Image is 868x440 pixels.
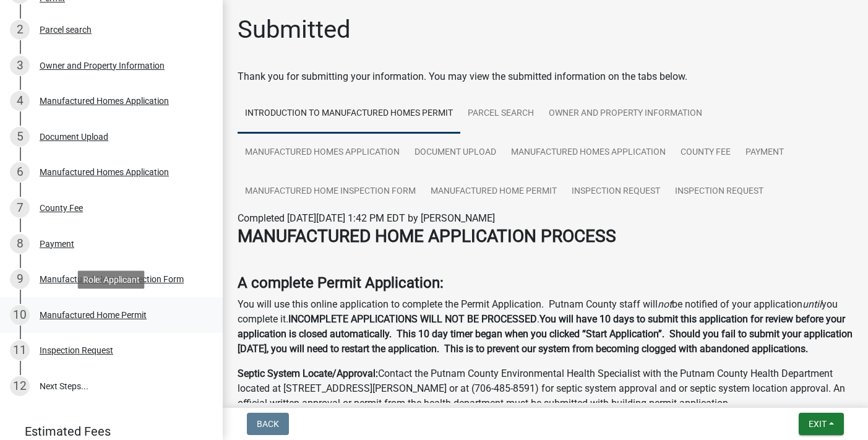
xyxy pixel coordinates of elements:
div: 8 [10,234,30,254]
i: until [802,298,822,310]
div: 4 [10,91,30,111]
div: 6 [10,162,30,182]
strong: Septic System Locate/Approval: [238,368,378,379]
div: Inspection Request [40,346,113,355]
a: Manufactured Homes Application [504,133,673,173]
h1: Submitted [238,15,351,45]
a: Inspection Request [668,172,771,212]
button: Exit [799,413,844,435]
a: Inspection Request [564,172,668,212]
strong: You will have 10 days to submit this application for review before your application is closed aut... [238,313,853,355]
div: 12 [10,376,30,396]
div: Manufactured Homes Application [40,97,169,105]
span: Back [257,419,279,429]
a: Payment [738,133,791,173]
div: Owner and Property Information [40,61,165,70]
div: Thank you for submitting your information. You may view the submitted information on the tabs below. [238,69,853,84]
div: 11 [10,340,30,360]
p: Contact the Putnam County Environmental Health Specialist with the Putnam County Health Departmen... [238,366,853,411]
div: Manufactured Home Inspection Form [40,275,184,283]
div: Role: Applicant [78,270,145,288]
strong: INCOMPLETE APPLICATIONS WILL NOT BE PROCESSED [288,313,537,325]
div: Manufactured Homes Application [40,168,169,176]
div: Payment [40,239,74,248]
span: Exit [809,419,827,429]
div: 7 [10,198,30,218]
span: Completed [DATE][DATE] 1:42 PM EDT by [PERSON_NAME] [238,212,495,224]
div: Document Upload [40,132,108,141]
a: Manufactured Homes Application [238,133,407,173]
a: Document Upload [407,133,504,173]
div: Parcel search [40,25,92,34]
a: Introduction to Manufactured Homes Permit [238,94,460,134]
a: Manufactured Home Permit [423,172,564,212]
strong: A complete Permit Application: [238,274,444,291]
strong: MANUFACTURED HOME APPLICATION PROCESS [238,226,616,246]
a: Parcel search [460,94,541,134]
p: You will use this online application to complete the Permit Application. Putnam County staff will... [238,297,853,356]
button: Back [247,413,289,435]
a: Manufactured Home Inspection Form [238,172,423,212]
div: 2 [10,20,30,40]
i: not [658,298,672,310]
a: Owner and Property Information [541,94,710,134]
div: 9 [10,269,30,289]
div: 5 [10,127,30,147]
div: County Fee [40,204,83,212]
div: 10 [10,305,30,325]
div: 3 [10,56,30,75]
div: Manufactured Home Permit [40,311,147,319]
a: County Fee [673,133,738,173]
